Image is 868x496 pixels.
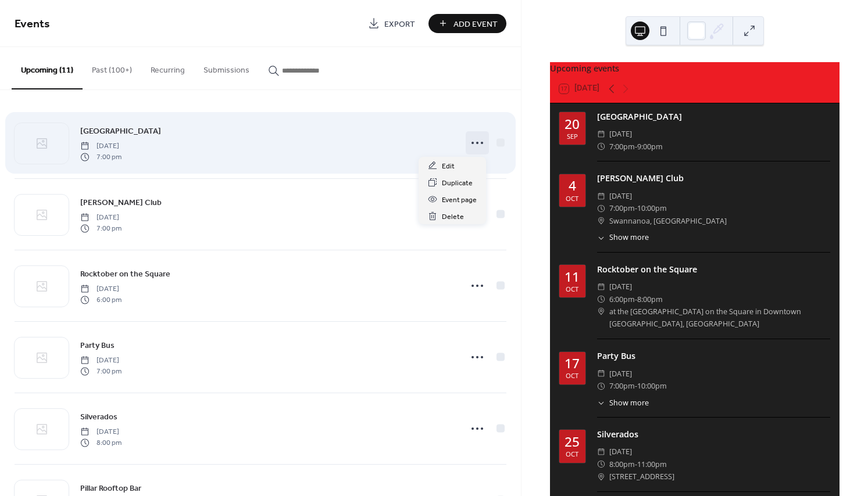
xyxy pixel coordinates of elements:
div: ​ [597,190,605,202]
div: Sep [567,133,578,139]
span: 6:00 pm [80,294,122,305]
span: 8:00pm [609,458,635,470]
div: [GEOGRAPHIC_DATA] [597,110,830,123]
div: ​ [597,380,605,392]
div: Silverados [597,428,830,441]
a: Export [359,14,424,33]
button: Recurring [141,47,194,88]
div: 4 [569,179,576,193]
span: 11:00pm [637,458,667,470]
span: 7:00 pm [80,223,122,233]
span: 7:00pm [609,202,635,214]
div: ​ [597,305,605,318]
button: Upcoming (11) [12,47,83,89]
span: [DATE] [80,213,122,223]
button: ​Show more [597,232,649,243]
span: Party Bus [80,340,115,352]
div: Upcoming events [550,62,840,75]
span: 6:00pm [609,293,635,305]
span: Pillar Rooftop Bar [80,483,141,495]
button: Past (100+) [83,47,141,88]
span: 7:00pm [609,141,635,153]
div: Oct [566,195,578,202]
div: Oct [566,286,578,292]
span: 9:00pm [637,141,663,153]
span: [DATE] [609,281,632,293]
span: - [635,293,637,305]
span: 10:00pm [637,202,667,214]
span: 7:00 pm [80,152,122,162]
span: 8:00 pm [80,437,122,448]
div: 25 [565,436,580,449]
span: Export [384,18,415,30]
span: at the [GEOGRAPHIC_DATA] on the Square in Downtown [GEOGRAPHIC_DATA], [GEOGRAPHIC_DATA] [609,305,830,330]
div: ​ [597,281,605,293]
span: Event page [442,194,477,206]
span: Edit [442,160,455,172]
span: [DATE] [609,190,632,202]
span: Swannanoa, [GEOGRAPHIC_DATA] [609,215,727,227]
div: ​ [597,398,605,409]
div: Oct [566,372,578,379]
span: Duplicate [442,177,473,189]
div: ​ [597,470,605,483]
a: Rocktober on the Square [80,267,170,281]
div: ​ [597,128,605,140]
span: - [635,141,637,153]
a: [PERSON_NAME] Club [80,196,162,209]
div: Rocktober on the Square [597,263,830,276]
div: ​ [597,458,605,470]
a: Silverados [80,410,117,423]
div: ​ [597,232,605,243]
span: [DATE] [609,128,632,140]
span: [DATE] [80,284,122,294]
span: - [635,380,637,392]
span: [DATE] [80,355,122,366]
div: ​ [597,368,605,380]
span: Delete [442,211,464,223]
span: [DATE] [609,368,632,380]
div: ​ [597,445,605,458]
span: Rocktober on the Square [80,268,170,281]
a: [GEOGRAPHIC_DATA] [80,124,161,138]
span: 7:00 pm [80,366,122,376]
div: ​ [597,141,605,153]
span: Show more [609,232,649,243]
a: Pillar Rooftop Bar [80,481,141,495]
div: ​ [597,202,605,214]
a: Party Bus [80,339,115,352]
span: 7:00pm [609,380,635,392]
div: 20 [565,118,580,131]
button: ​Show more [597,398,649,409]
span: [DATE] [80,141,122,152]
button: Submissions [194,47,259,88]
span: Show more [609,398,649,409]
span: 10:00pm [637,380,667,392]
div: ​ [597,215,605,227]
span: Events [15,13,50,35]
span: Silverados [80,411,117,423]
span: [PERSON_NAME] Club [80,197,162,209]
span: - [635,202,637,214]
span: 8:00pm [637,293,663,305]
div: 17 [565,357,580,371]
span: Add Event [453,18,498,30]
span: [DATE] [80,427,122,437]
div: Oct [566,451,578,457]
span: - [635,458,637,470]
div: Party Bus [597,350,830,362]
div: [PERSON_NAME] Club [597,172,830,185]
span: [DATE] [609,445,632,458]
div: 11 [565,271,580,284]
span: [STREET_ADDRESS] [609,470,674,483]
button: Add Event [428,14,506,33]
div: ​ [597,293,605,305]
span: [GEOGRAPHIC_DATA] [80,125,161,138]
